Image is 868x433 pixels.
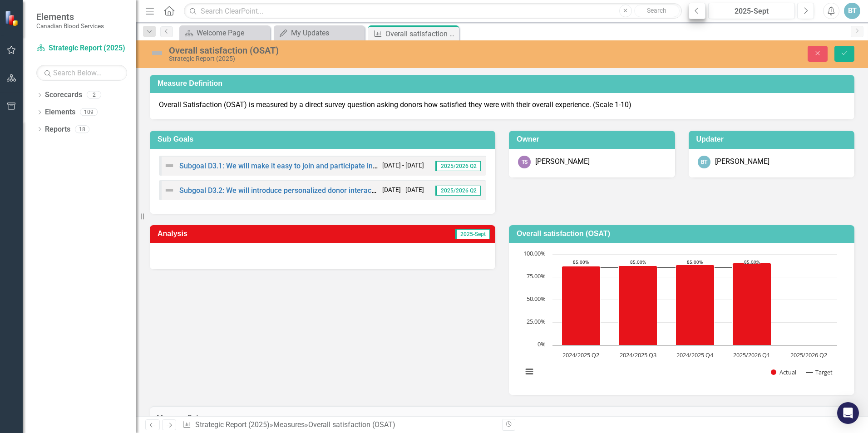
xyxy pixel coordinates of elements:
div: 2025-Sept [711,6,792,17]
img: Not Defined [164,185,175,196]
small: [DATE] - [DATE] [382,161,424,170]
svg: Interactive chart [518,250,842,386]
button: Show Actual [771,368,796,376]
path: 2024/2025 Q3, 87.46. Actual. [619,266,657,345]
a: Subgoal D3.2: We will introduce personalized donor interactions and experiences to contribute to ... [179,186,625,195]
input: Search ClearPoint... [184,3,682,19]
span: 2025-Sept [455,229,490,239]
h3: Sub Goals [158,135,491,143]
div: BT [698,156,710,168]
h3: Updater [696,135,850,143]
img: Not Defined [164,160,175,171]
h3: Measure Definition [158,79,850,88]
div: My Updates [291,27,362,39]
button: Show Target [806,368,833,376]
div: Welcome Page [197,27,268,39]
text: 75.00% [527,272,546,280]
button: BT [844,3,860,19]
text: 85.00% [687,259,703,265]
h3: Owner [517,135,671,143]
path: 2024/2025 Q2, 87. Actual. [562,266,601,345]
text: 85.00% [630,259,646,265]
small: Canadian Blood Services [36,22,104,30]
div: TS [518,156,531,168]
h3: Overall satisfaction (OSAT) [517,230,850,238]
img: Not Defined [150,46,164,60]
path: 2024/2025 Q4, 88.02. Actual. [676,265,715,345]
text: 2025/2026 Q1 [733,351,770,359]
g: Actual, series 1 of 2. Bar series with 5 bars. [562,254,809,345]
input: Search Below... [36,65,127,81]
a: Elements [45,107,75,118]
div: » » [182,420,495,430]
button: Search [634,5,680,17]
div: 109 [80,108,98,116]
a: My Updates [276,27,362,39]
div: Chart. Highcharts interactive chart. [518,250,845,386]
text: 25.00% [527,317,546,325]
span: Search [647,7,666,14]
div: 2 [87,91,101,99]
text: 2024/2025 Q2 [562,351,599,359]
h3: Analysis [158,230,309,238]
div: Overall satisfaction (OSAT) [308,420,395,429]
a: Strategic Report (2025) [36,43,127,54]
text: 2025/2026 Q2 [790,351,827,359]
div: Overall satisfaction (OSAT) [385,28,457,39]
div: Strategic Report (2025) [169,55,545,62]
img: ClearPoint Strategy [5,10,20,26]
path: 2025/2026 Q1, 90.32. Actual. [733,263,771,345]
text: 2024/2025 Q3 [620,351,656,359]
div: 18 [75,125,89,133]
a: Scorecards [45,90,82,100]
text: 2024/2025 Q4 [676,351,714,359]
a: Welcome Page [182,27,268,39]
a: Measures [273,420,305,429]
div: Overall satisfaction (OSAT) [169,45,545,55]
a: Subgoal D3.1: We will make it easy to join and participate in Canada’s Lifeline. [179,162,432,170]
text: 0% [538,340,546,348]
h3: Measure Data [157,414,848,422]
text: 85.00% [744,259,760,265]
div: Open Intercom Messenger [837,402,859,424]
small: [DATE] - [DATE] [382,186,424,194]
p: Overall Satisfaction (OSAT) is measured by a direct survey question asking donors how satisfied t... [159,100,845,110]
div: [PERSON_NAME] [535,157,590,167]
span: Elements [36,11,104,22]
a: Reports [45,124,70,135]
text: 50.00% [527,295,546,303]
span: 2025/2026 Q2 [435,186,481,196]
div: [PERSON_NAME] [715,157,769,167]
button: View chart menu, Chart [523,365,536,378]
span: 2025/2026 Q2 [435,161,481,171]
text: 100.00% [523,249,546,257]
button: 2025-Sept [708,3,795,19]
text: 85.00% [573,259,589,265]
a: Strategic Report (2025) [195,420,270,429]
